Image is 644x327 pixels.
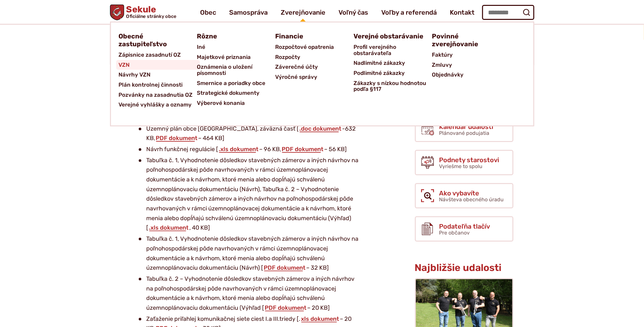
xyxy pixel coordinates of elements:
a: Zákazky s nízkou hodnotou podľa §117 [354,78,432,94]
a: Zápisnice zasadnutí OZ [119,50,197,60]
span: Ako vybavíte [439,190,504,197]
li: Územný plán obce [GEOGRAPHIC_DATA], záväzná časť [ -632 KB, – 464 KB] [139,124,363,143]
a: Podlimitné zákazky [354,68,432,78]
a: Nadlimitné zákazky [354,58,432,68]
a: Oznámenia o uložení písomnosti [197,62,275,78]
span: Podnety starostovi [439,156,499,163]
a: Návrhy VZN [119,70,197,80]
span: Rozpočty [275,52,301,62]
span: Podlimitné zákazky [354,68,405,78]
a: Pozvánky na zasadnutia OZ [119,90,197,100]
a: Podateľňa tlačív Pre občanov [415,216,513,242]
span: Sekule [124,5,176,19]
a: Obecné zastupiteľstvo [119,30,189,50]
a: Výberové konania [197,98,275,108]
a: Voľný čas [338,3,368,21]
span: Výberové konania [197,98,245,108]
span: Návšteva obecného úradu [439,196,504,203]
span: Faktúry [432,50,453,60]
a: PDF dokument [263,264,306,271]
span: Plán kontrolnej činnosti [119,80,183,90]
span: Rôzne [197,30,217,42]
span: Záverečné účty [275,62,318,72]
li: Tabuľka č. 1, Vyhodnotenie dôsledkov stavebných zámerov a iných návrhov na poľnohospodárskej pôde... [139,156,363,233]
span: Strategické dokumenty [197,88,260,98]
a: Smernice a poriadky obce [197,78,275,88]
a: Výročné správy [275,72,354,82]
a: Rozpočtové opatrenia [275,42,354,52]
li: Tabuľka č. 2 – Vyhodnotenie dôsledkov stavebných zámerov a iných návrhov na poľnohospodárskej pôd... [139,274,363,313]
a: PDF dokument [155,135,198,142]
a: Plán kontrolnej činnosti [119,80,197,90]
a: Zmluvy [432,60,510,70]
a: Samospráva [229,3,268,21]
span: Objednávky [432,70,464,80]
a: Majetkové priznania [197,52,275,62]
span: Pozvánky na zasadnutia OZ [119,90,193,100]
span: Rozpočtové opatrenia [275,42,334,52]
a: Záverečné účty [275,62,354,72]
a: Profil verejného obstarávateľa [354,42,432,58]
a: Kontakt [450,3,475,21]
a: Iné [197,42,275,52]
a: .doc dokument [299,125,342,132]
a: PDF dokument [264,304,307,311]
span: Zápisnice zasadnutí OZ [119,50,181,60]
a: PDF dokument [281,146,324,153]
h3: Najbližšie udalosti [415,263,513,273]
a: Kalendár udalostí Plánované podujatia [415,117,513,142]
a: Logo Sekule, prejsť na domovskú stránku. [110,5,176,20]
a: Faktúry [432,50,510,60]
span: Financie [275,30,304,42]
a: Rozpočty [275,52,354,62]
span: Oficiálne stránky obce [126,14,176,19]
a: .xls dokument [218,146,259,153]
span: VZN [119,60,130,70]
a: Povinné zverejňovanie [432,30,503,50]
img: Prejsť na domovskú stránku [110,5,124,20]
span: Nadlimitné zákazky [354,58,405,68]
span: Plánované podujatia [439,130,490,136]
span: Verejné vyhlášky a oznamy [119,100,192,110]
a: Obec [200,3,216,21]
span: Majetkové priznania [197,52,251,62]
span: Smernice a poriadky obce [197,78,266,88]
a: Rôzne [197,30,268,42]
a: .xls dokument [149,224,190,231]
a: Voľby a referendá [381,3,437,21]
a: Podnety starostovi Vyriešme to spolu [415,150,513,175]
a: Verejné obstarávanie [354,30,424,42]
span: Vyriešme to spolu [439,163,483,169]
a: xls dokument [301,315,340,322]
a: Ako vybavíte Návšteva obecného úradu [415,183,513,208]
span: Zmluvy [432,60,452,70]
a: Verejné vyhlášky a oznamy [119,100,197,110]
span: Návrhy VZN [119,70,151,80]
a: Financie [275,30,346,42]
span: Verejné obstarávanie [354,30,424,42]
li: Návrh funkčnej regulácie [ – 96 KB, – 56 KB] [139,145,363,154]
a: VZN [119,60,197,70]
span: Podateľňa tlačív [439,223,490,230]
span: Kalendár udalostí [439,123,494,130]
a: Objednávky [432,70,510,80]
span: Pre občanov [439,230,470,236]
span: Výročné správy [275,72,318,82]
a: Strategické dokumenty [197,88,275,98]
li: Tabuľka č. 1, Vyhodnotenie dôsledkov stavebných zámerov a iných návrhov na poľnohospodárskej pôde... [139,234,363,273]
a: Zverejňovanie [281,3,325,21]
span: Iné [197,42,206,52]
